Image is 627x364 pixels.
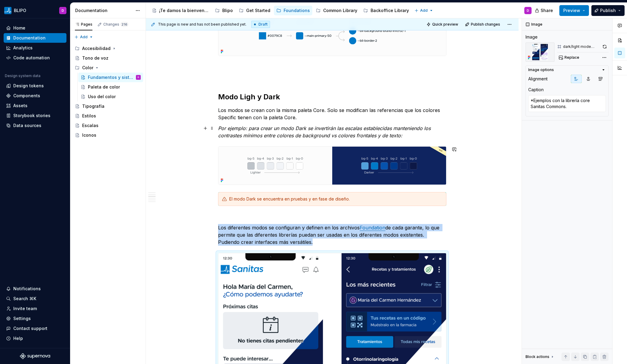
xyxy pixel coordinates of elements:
span: Draft [259,22,268,27]
a: Assets [4,101,66,110]
textarea: *Ejemplos con la librería core Sanitas Commons. [528,95,606,112]
span: Publish changes [471,22,500,27]
div: Design tokens [13,83,44,89]
div: El modo Dark se encuentra en pruebas y en fase de diseño. [229,196,442,202]
div: Accesibilidad [82,45,111,51]
div: Tipografía [82,103,104,109]
span: Publish [600,8,616,14]
a: Foundation [360,225,385,231]
div: D [62,8,64,13]
div: Image options [528,67,554,72]
a: Get Started [236,6,273,15]
p: Los modos se crean con la misma paleta Core. Solo se modifican las referencias que los colores Sp... [218,107,446,121]
button: Quick preview [425,20,461,29]
button: Add [72,33,95,41]
a: Settings [4,314,66,323]
span: Quick preview [432,22,458,27]
button: Share [532,5,557,16]
a: Home [4,23,66,33]
a: Paleta de color [78,82,143,92]
div: Tono de voz [82,55,108,61]
div: Paleta de color [88,84,120,90]
div: Escalas [82,123,98,129]
div: Estilos [82,113,96,119]
div: Page tree [150,5,411,17]
div: Changes [103,22,128,27]
a: Components [4,91,66,101]
div: Assets [13,103,27,109]
button: Publish changes [463,20,503,29]
div: Color [82,65,93,71]
p: Los diferentes modos se configuran y definen en los archivos de cada garante, lo que permite que ... [218,224,446,246]
a: Documentation [4,33,66,43]
div: Accesibilidad [72,44,143,53]
div: Help [13,335,23,341]
a: Foundations [274,6,312,15]
img: b8bd021d-21b4-4777-a8ca-928d2082ddb2.png [218,6,446,56]
div: dark/light mode mobile [563,44,600,49]
div: Components [13,93,40,99]
div: Analytics [13,45,33,51]
a: Tono de voz [72,53,143,63]
div: Home [13,25,25,31]
a: ¡Te damos la bienvenida a Blipo! [150,6,211,15]
div: Caption [528,87,544,93]
button: Search ⌘K [4,294,66,303]
button: Contact support [4,324,66,333]
a: Backoffice Library [361,6,411,15]
div: Pages [75,22,92,27]
div: Fundamentos y sistema [88,74,135,80]
img: 7c6db757-1e46-4603-91e8-bf885cc456d3.png [218,147,446,185]
a: Invite team [4,304,66,313]
div: Settings [13,316,31,322]
a: Analytics [4,43,66,53]
button: Preview [559,5,589,16]
img: 45309493-d480-4fb3-9f86-8e3098b627c9.png [4,7,11,14]
div: Invite team [13,306,37,312]
div: ¡Te damos la bienvenida a Blipo! [159,8,209,14]
span: Add [80,35,88,39]
span: This page is new and has not been published yet. [158,22,246,27]
div: Page tree [72,44,143,140]
div: Iconos [82,132,96,138]
div: Contact support [13,325,47,331]
div: Design system data [5,73,40,78]
a: Common Library [313,6,360,15]
a: Iconos [72,130,143,140]
span: Share [541,8,553,14]
div: Alignment [528,76,548,82]
h2: Modo Ligh y Dark [218,92,446,102]
div: BLIPO [14,8,26,14]
a: Tipografía [72,101,143,111]
button: Help [4,334,66,343]
span: Replace [564,55,579,60]
a: Uso del color [78,92,143,101]
a: Storybook stories [4,111,66,120]
a: Design tokens [4,81,66,91]
div: D [138,74,139,80]
button: Replace [557,53,582,62]
a: Escalas [72,121,143,130]
div: Documentation [75,8,132,14]
div: Search ⌘K [13,296,36,302]
div: Documentation [13,35,46,41]
span: 216 [121,22,128,27]
div: Backoffice Library [371,8,409,14]
button: Publish [591,5,625,16]
div: Foundations [284,8,310,14]
div: Block actions [526,354,549,359]
a: Blipo [213,6,235,15]
span: Add [420,8,428,13]
div: Code automation [13,55,50,61]
div: Notifications [13,286,41,292]
div: Blipo [222,8,233,14]
a: Fundamentos y sistemaD [78,73,143,82]
a: Code automation [4,53,66,63]
div: D [527,8,529,13]
div: Get Started [246,8,270,14]
div: Color [72,63,143,73]
svg: Supernova Logo [20,353,50,359]
div: Uso del color [88,94,116,100]
a: Estilos [72,111,143,121]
